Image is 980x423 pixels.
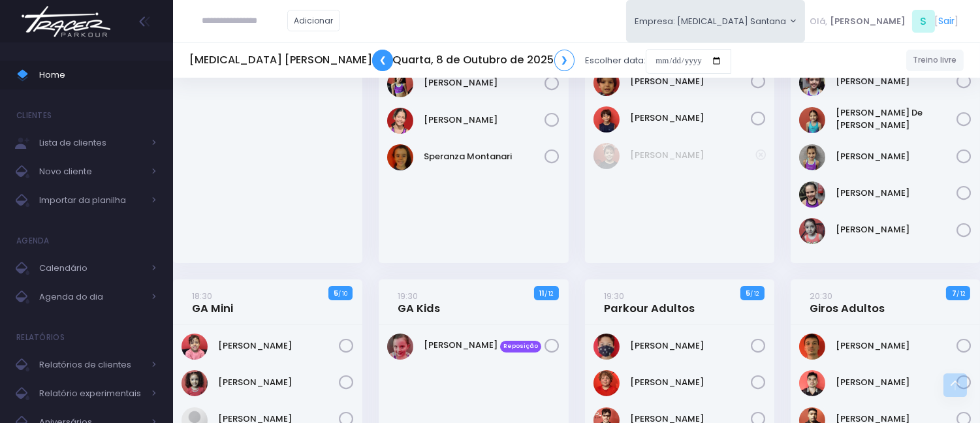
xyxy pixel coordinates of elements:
[387,108,413,134] img: Manuela Moretz Andrade
[189,46,731,76] div: Escolher data:
[799,181,825,208] img: Sofia Pelegrino de Oliveira
[16,324,65,351] h4: Relatórios
[593,106,620,133] img: Theo Valotto
[799,218,825,244] img: Valentina Cardoso de Mello Dias Panhota
[16,102,52,129] h4: Clientes
[189,50,575,71] h5: [MEDICAL_DATA] [PERSON_NAME] Quarta, 8 de Outubro de 2025
[287,10,341,31] a: Adicionar
[39,289,144,305] span: Agenda do dia
[836,339,956,352] a: [PERSON_NAME]
[799,370,825,396] img: Guilherme Ferigato Hiraoka
[39,260,144,277] span: Calendário
[810,15,828,28] span: Olá,
[593,334,620,360] img: Gustavo Gaiot
[836,376,956,389] a: [PERSON_NAME]
[545,290,553,298] small: / 12
[192,290,212,302] small: 18:30
[593,143,620,169] img: João Pedro Perregil
[750,290,759,298] small: / 12
[39,356,144,373] span: Relatórios de clientes
[387,144,413,170] img: Speranza Montanari Ferreira
[182,334,208,360] img: Alice Bento jaber
[799,107,825,133] img: Maria Clara De Paula Silva
[334,288,338,298] strong: 5
[799,144,825,170] img: Martina Caparroz Carmona
[387,71,413,97] img: Manuela Ary Madruga
[836,150,956,163] a: [PERSON_NAME]
[424,76,545,89] a: [PERSON_NAME]
[398,290,419,302] small: 19:30
[630,75,751,88] a: [PERSON_NAME]
[500,341,542,352] span: Reposição
[956,290,965,298] small: / 12
[39,163,144,180] span: Novo cliente
[398,289,441,315] a: 19:30GA Kids
[630,112,751,125] a: [PERSON_NAME]
[604,289,695,315] a: 19:30Parkour Adultos
[424,339,545,352] a: [PERSON_NAME] Reposição
[593,70,620,96] img: Renan Parizzi Durães
[836,187,956,200] a: [PERSON_NAME]
[836,75,956,88] a: [PERSON_NAME]
[218,339,339,352] a: [PERSON_NAME]
[338,290,347,298] small: / 10
[805,7,964,36] div: [ ]
[539,288,545,298] strong: 11
[630,149,755,162] a: [PERSON_NAME]
[39,385,144,402] span: Relatório experimentais
[604,290,624,302] small: 19:30
[16,228,50,254] h4: Agenda
[39,134,144,151] span: Lista de clientes
[372,50,393,71] a: ❮
[39,192,144,209] span: Importar da planilha
[952,288,956,298] strong: 7
[387,334,413,360] img: Isabela Maximiano Valga Neves
[630,376,751,389] a: [PERSON_NAME]
[746,288,750,298] strong: 5
[906,50,964,71] a: Treino livre
[182,370,208,396] img: Helena Pires de Queiroz Melo
[424,150,545,163] a: Speranza Montanari
[424,114,545,127] a: [PERSON_NAME]
[939,14,955,28] a: Sair
[39,67,157,84] span: Home
[836,223,956,236] a: [PERSON_NAME]
[630,339,751,352] a: [PERSON_NAME]
[810,290,832,302] small: 20:30
[799,70,825,96] img: Maria Cecília Utimi de Sousa
[218,376,339,389] a: [PERSON_NAME]
[810,289,885,315] a: 20:30Giros Adultos
[554,50,575,71] a: ❯
[836,106,956,132] a: [PERSON_NAME] De [PERSON_NAME]
[593,370,620,396] img: Henrique Affonso
[830,15,906,28] span: [PERSON_NAME]
[192,289,233,315] a: 18:30GA Mini
[799,334,825,360] img: Felipe Freire
[912,10,935,33] span: S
